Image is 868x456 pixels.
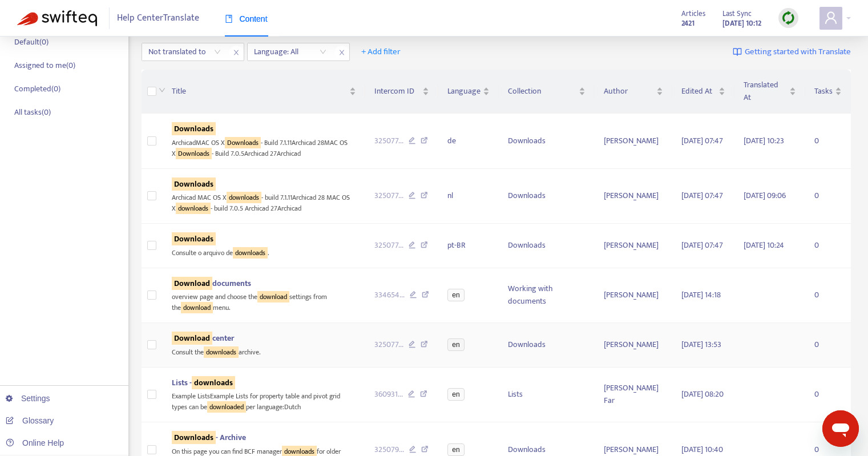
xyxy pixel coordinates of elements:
sqkw: downloads [204,346,239,358]
sqkw: download [181,302,213,313]
span: Collection [508,85,576,98]
td: 0 [805,268,851,323]
div: Consulte o arquivo de . [172,245,356,259]
td: 0 [805,323,851,368]
td: Downloads [499,224,595,268]
span: [DATE] 10:24 [744,239,784,252]
a: Glossary [6,416,54,425]
span: Last Sync [722,7,752,20]
span: 325077 ... [374,239,403,252]
span: documents [172,277,251,290]
span: [DATE] 07:47 [681,239,723,252]
td: Downloads [499,169,595,224]
span: Getting started with Translate [745,46,851,59]
span: Intercom ID [374,85,421,98]
td: Working with documents [499,268,595,323]
span: Author [604,85,654,98]
span: en [447,388,464,401]
td: de [438,114,499,168]
td: pt-BR [438,224,499,268]
div: Archicad MAC OS X - build 7.1.11Archicad 28 MAC OS X - build 7.0.5 Archicad 27Archicad [172,191,356,214]
span: [DATE] 14:18 [681,288,721,301]
span: [DATE] 07:47 [681,189,723,202]
img: sync.dc5367851b00ba804db3.png [781,11,796,25]
td: [PERSON_NAME] [595,224,672,268]
th: Translated At [734,70,805,114]
strong: [DATE] 10:12 [722,17,761,30]
th: Tasks [805,70,851,114]
a: Online Help [6,438,64,447]
span: close [229,46,244,59]
span: [DATE] 10:40 [681,443,723,456]
td: [PERSON_NAME] Far [595,368,672,422]
p: Completed ( 0 ) [14,83,60,95]
sqkw: Downloads [172,122,216,135]
span: en [447,289,464,301]
p: All tasks ( 0 ) [14,106,51,118]
iframe: Button to launch messaging window [822,410,859,447]
img: Swifteq [17,10,97,26]
sqkw: downloaded [207,401,246,413]
span: Edited At [681,85,716,98]
span: Lists - [172,376,235,389]
span: [DATE] 13:53 [681,338,721,351]
span: en [447,443,464,456]
div: overview page and choose the settings from the menu. ​ [172,290,356,313]
span: 325077 ... [374,338,403,351]
sqkw: download [257,291,289,302]
span: 325079 ... [374,443,404,456]
td: [PERSON_NAME] [595,114,672,168]
a: Getting started with Translate [733,43,851,61]
span: Articles [681,7,705,20]
span: Language [447,85,481,98]
span: Translated At [744,79,787,104]
td: 0 [805,368,851,422]
td: nl [438,169,499,224]
sqkw: downloads [227,192,261,203]
strong: 2421 [681,17,695,30]
span: close [334,46,349,59]
span: Tasks [814,85,833,98]
td: Lists [499,368,595,422]
p: Assigned to me ( 0 ) [14,59,75,71]
span: en [447,338,464,351]
sqkw: Downloads [176,148,212,159]
button: + Add filter [353,43,409,61]
sqkw: Download [172,277,212,290]
span: 325077 ... [374,135,403,147]
td: Downloads [499,114,595,168]
td: 0 [805,224,851,268]
div: Consult the archive. [172,345,356,358]
td: 0 [805,169,851,224]
sqkw: downloads [233,247,268,259]
td: 0 [805,114,851,168]
td: Downloads [499,323,595,368]
span: Help Center Translate [117,7,199,29]
div: ArchicadMAC OS X - Build 7.1.11Archicad 28MAC OS X - Build 7.0.5Archicad 27Archicad [172,135,356,159]
sqkw: Downloads [172,177,216,191]
sqkw: Downloads [172,232,216,245]
th: Intercom ID [365,70,439,114]
span: 325077 ... [374,189,403,202]
th: Collection [499,70,595,114]
th: Title [163,70,365,114]
th: Language [438,70,499,114]
p: Default ( 0 ) [14,36,49,48]
span: center [172,332,234,345]
span: user [824,11,838,25]
sqkw: downloads [192,376,235,389]
sqkw: Download [172,332,212,345]
span: [DATE] 09:06 [744,189,786,202]
td: [PERSON_NAME] [595,169,672,224]
span: 334654 ... [374,289,405,301]
th: Edited At [672,70,734,114]
span: + Add filter [361,45,401,59]
span: Title [172,85,347,98]
img: image-link [733,47,742,57]
th: Author [595,70,672,114]
span: [DATE] 07:47 [681,134,723,147]
sqkw: downloads [176,203,211,214]
td: [PERSON_NAME] [595,268,672,323]
sqkw: Downloads [225,137,261,148]
span: [DATE] 08:20 [681,388,724,401]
